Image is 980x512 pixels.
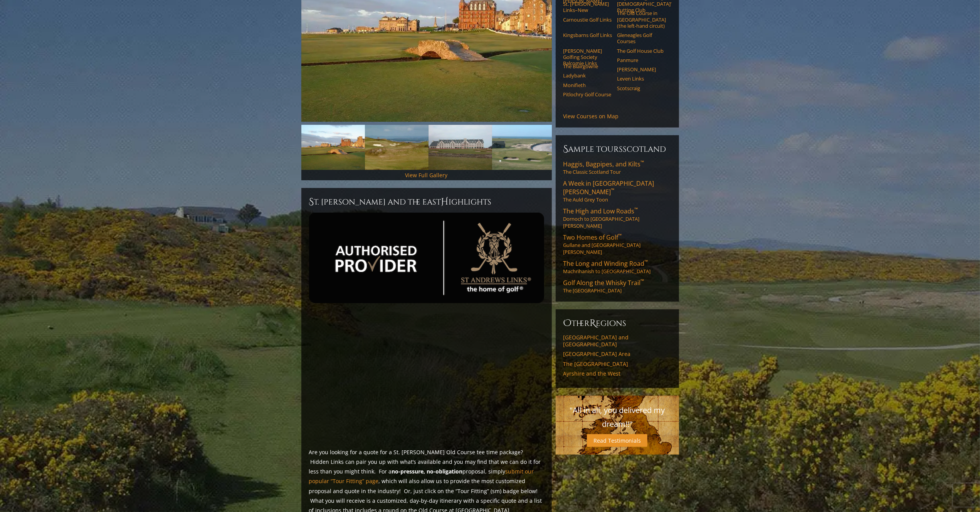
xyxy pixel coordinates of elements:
[563,403,671,431] p: "All in all, you delivered my dream!!"
[563,233,622,242] span: Two Homes of Golf
[309,311,544,443] iframe: Sir-Nicks-thoughts-on-St-Andrews
[563,233,671,255] a: Two Homes of Golf™Gullane and [GEOGRAPHIC_DATA][PERSON_NAME]
[617,85,666,91] a: Scotscraig
[617,10,666,29] a: The Old Course in [GEOGRAPHIC_DATA] (the left-hand circuit)
[563,370,671,377] a: Ayrshire and the West
[405,171,448,179] a: View Full Gallery
[563,63,612,69] a: The Blairgowrie
[587,434,647,447] a: Read Testimonials
[392,468,463,475] strong: no-pressure, no-obligation
[563,17,612,23] a: Carnoustie Golf Links
[563,32,612,38] a: Kingsbarns Golf Links
[563,1,612,13] a: St. [PERSON_NAME] Links–New
[441,196,449,208] span: H
[645,259,648,265] sup: ™
[563,259,648,268] span: The Long and Winding Road
[611,187,615,193] sup: ™
[563,179,671,203] a: A Week in [GEOGRAPHIC_DATA][PERSON_NAME]™The Auld Grey Toon
[563,317,572,329] span: O
[617,66,666,72] a: [PERSON_NAME]
[641,159,644,166] sup: ™
[619,232,622,239] sup: ™
[563,160,644,168] span: Haggis, Bagpipes, and Kilts
[617,48,666,54] a: The Golf House Club
[563,279,644,287] span: Golf Along the Whisky Trail
[563,334,671,347] a: [GEOGRAPHIC_DATA] and [GEOGRAPHIC_DATA]
[641,278,644,284] sup: ™
[563,143,671,155] h6: Sample ToursScotland
[309,196,544,208] h2: St. [PERSON_NAME] and the East ighlights
[563,91,612,97] a: Pitlochry Golf Course
[563,361,671,368] a: The [GEOGRAPHIC_DATA]
[563,82,612,88] a: Monifieth
[309,213,544,303] img: st-andrews-authorized-provider-2
[563,72,612,79] a: Ladybank
[563,317,671,329] h6: ther egions
[617,76,666,82] a: Leven Links
[617,32,666,45] a: Gleneagles Golf Courses
[563,279,671,294] a: Golf Along the Whisky Trail™The [GEOGRAPHIC_DATA]
[563,179,654,196] span: A Week in [GEOGRAPHIC_DATA][PERSON_NAME]
[563,259,671,275] a: The Long and Winding Road™Machrihanish to [GEOGRAPHIC_DATA]
[563,351,671,358] a: [GEOGRAPHIC_DATA] Area
[617,57,666,63] a: Panmure
[563,48,612,67] a: [PERSON_NAME] Golfing Society Balcomie Links
[563,207,671,229] a: The High and Low Roads™Dornoch to [GEOGRAPHIC_DATA][PERSON_NAME]
[563,112,619,120] a: View Courses on Map
[563,207,638,215] span: The High and Low Roads
[635,206,638,213] sup: ™
[590,317,596,329] span: R
[563,160,671,175] a: Haggis, Bagpipes, and Kilts™The Classic Scotland Tour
